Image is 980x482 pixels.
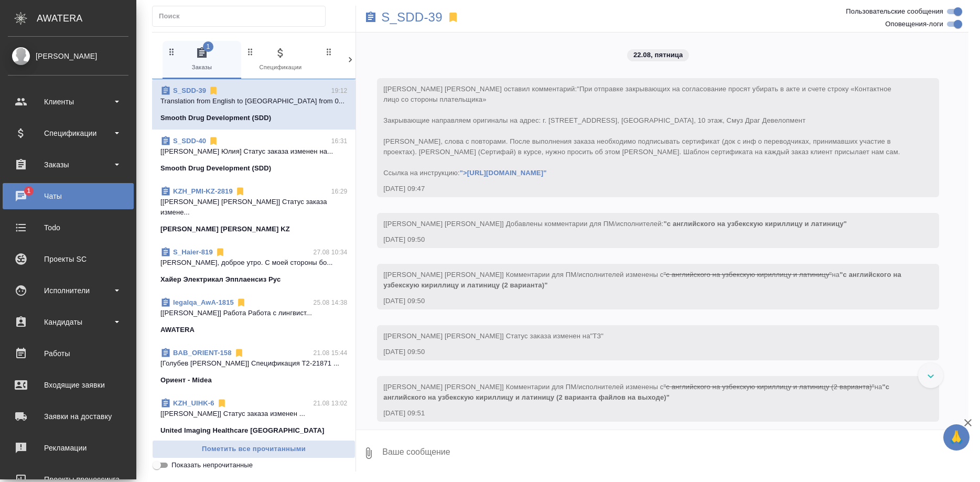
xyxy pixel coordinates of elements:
[3,183,134,209] a: 1Чаты
[460,169,547,177] a: ">[URL][DOMAIN_NAME]"
[160,308,347,318] p: [[PERSON_NAME]] Работа Работа с лингвист...
[173,349,232,357] a: BAB_ORIENT-158
[20,186,37,196] span: 1
[245,47,255,57] svg: Зажми и перетащи, чтобы поменять порядок вкладок
[383,220,847,228] span: [[PERSON_NAME] [PERSON_NAME]] Добавлены комментарии для ПМ/исполнителей:
[663,383,874,391] span: "с английского на узбекскую кириллицу и латиницу (2 варианта)"
[8,188,128,204] div: Чаты
[173,187,233,195] a: KZH_PMI-KZ-2819
[160,258,347,268] p: [PERSON_NAME], доброе утро. С моей стороны бо...
[160,425,324,436] p: United Imaging Healthcare [GEOGRAPHIC_DATA]
[173,298,234,306] a: legalqa_AwA-1815
[3,215,134,241] a: Todo
[160,325,195,335] p: AWATERA
[160,409,347,419] p: [[PERSON_NAME]] Статус заказа изменен ...
[383,85,900,177] span: [[PERSON_NAME] [PERSON_NAME] оставил комментарий:
[8,157,128,173] div: Заказы
[160,163,271,174] p: Smooth Drug Development (SDD)
[217,398,227,409] svg: Отписаться
[215,247,225,258] svg: Отписаться
[324,47,394,72] span: Клиенты
[331,136,348,146] p: 16:31
[314,398,348,409] p: 21.08 13:02
[8,346,128,361] div: Работы
[173,87,206,94] a: S_SDD-39
[160,224,290,234] p: [PERSON_NAME] [PERSON_NAME] KZ
[8,283,128,298] div: Исполнители
[245,47,316,72] span: Спецификации
[8,125,128,141] div: Спецификации
[171,460,253,470] span: Показать непрочитанные
[8,251,128,267] div: Проекты SC
[383,408,902,419] div: [DATE] 09:51
[236,297,246,308] svg: Отписаться
[152,392,356,442] div: KZH_UIHK-621.08 13:02[[PERSON_NAME]] Статус заказа изменен ...United Imaging Healthcare [GEOGRAPH...
[37,8,136,29] div: AWATERA
[160,358,347,369] p: [Голубев [PERSON_NAME]] Спецификация Т2-21871 ...
[8,220,128,235] div: Todo
[331,186,348,197] p: 16:29
[3,435,134,461] a: Рекламации
[160,113,271,123] p: Smooth Drug Development (SDD)
[314,247,348,258] p: 27.08 10:34
[331,85,348,96] p: 19:12
[234,348,244,358] svg: Отписаться
[8,50,128,62] div: [PERSON_NAME]
[381,12,443,23] a: S_SDD-39
[173,248,213,256] a: S_Haier-819
[947,426,965,448] span: 🙏
[167,47,237,72] span: Заказы
[160,274,281,285] p: Хайер Электрикал Эпплаенсиз Рус
[383,234,902,245] div: [DATE] 09:50
[383,85,900,177] span: "При отправке закрывающих на согласование просят убирать в акте и счете строку «Контактное лицо с...
[663,220,847,228] span: "с английского на узбекскую кириллицу и латиницу"
[383,383,891,401] span: [[PERSON_NAME] [PERSON_NAME]] Комментарии для ПМ/исполнителей изменены с на
[160,96,347,106] p: Translation from English to [GEOGRAPHIC_DATA] from 0...
[3,403,134,430] a: Заявки на доставку
[943,424,970,451] button: 🙏
[8,409,128,424] div: Заявки на доставку
[383,347,902,357] div: [DATE] 09:50
[3,246,134,272] a: Проекты SC
[152,291,356,341] div: legalqa_AwA-181525.08 14:38[[PERSON_NAME]] Работа Работа с лингвист...AWATERA
[152,130,356,180] div: S_SDD-4016:31[[PERSON_NAME] Юлия] Статус заказа изменен на...Smooth Drug Development (SDD)
[383,332,604,340] span: [[PERSON_NAME] [PERSON_NAME]] Статус заказа изменен на
[235,186,245,197] svg: Отписаться
[633,50,683,60] p: 22.08, пятница
[159,9,325,24] input: Поиск
[152,180,356,241] div: KZH_PMI-KZ-281916:29[[PERSON_NAME] [PERSON_NAME]] Статус заказа измене...[PERSON_NAME] [PERSON_NA...
[208,136,219,146] svg: Отписаться
[173,399,214,407] a: KZH_UIHK-6
[383,296,902,306] div: [DATE] 09:50
[152,341,356,392] div: BAB_ORIENT-15821.08 15:44[Голубев [PERSON_NAME]] Спецификация Т2-21871 ...Ориент - Midea
[846,6,943,17] span: Пользовательские сообщения
[663,271,832,279] span: "с английского на узбекскую кириллицу и латиницу"
[203,41,213,52] span: 1
[590,332,604,340] span: "ТЗ"
[152,79,356,130] div: S_SDD-3919:12Translation from English to [GEOGRAPHIC_DATA] from 0...Smooth Drug Development (SDD)
[173,137,206,145] a: S_SDD-40
[383,271,903,289] span: [[PERSON_NAME] [PERSON_NAME]] Комментарии для ПМ/исполнителей изменены с на
[3,372,134,398] a: Входящие заявки
[160,197,347,218] p: [[PERSON_NAME] [PERSON_NAME]] Статус заказа измене...
[8,314,128,330] div: Кандидаты
[314,348,348,358] p: 21.08 15:44
[158,443,350,455] span: Пометить все прочитанными
[160,146,347,157] p: [[PERSON_NAME] Юлия] Статус заказа изменен на...
[314,297,348,308] p: 25.08 14:38
[3,340,134,367] a: Работы
[8,440,128,456] div: Рекламации
[383,184,902,194] div: [DATE] 09:47
[324,47,334,57] svg: Зажми и перетащи, чтобы поменять порядок вкладок
[885,19,943,29] span: Оповещения-логи
[8,377,128,393] div: Входящие заявки
[8,94,128,110] div: Клиенты
[152,440,356,458] button: Пометить все прочитанными
[152,241,356,291] div: S_Haier-81927.08 10:34[PERSON_NAME], доброе утро. С моей стороны бо...Хайер Электрикал Эпплаенсиз...
[160,375,212,385] p: Ориент - Midea
[208,85,219,96] svg: Отписаться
